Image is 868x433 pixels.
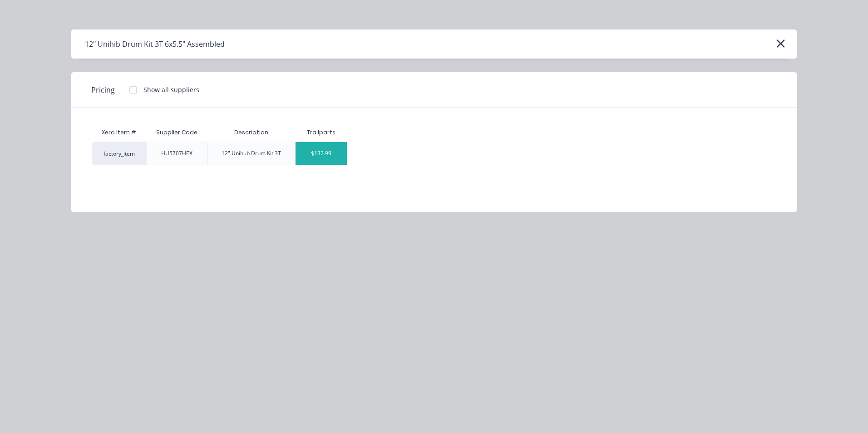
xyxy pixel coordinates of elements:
div: Xero Item # [92,123,146,142]
div: 12" Unihub Drum Kit 3T [222,149,281,157]
span: Pricing [91,84,115,95]
div: Supplier Code [149,121,205,144]
div: Trailparts [307,128,335,137]
div: Description [227,121,276,144]
div: Show all suppliers [143,85,199,94]
div: 12" Unihib Drum Kit 3T 6x5.5" Assembled [85,39,225,49]
div: HU5707HEX [161,149,192,157]
div: $132.99 [296,142,347,165]
div: factory_item [92,142,146,165]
